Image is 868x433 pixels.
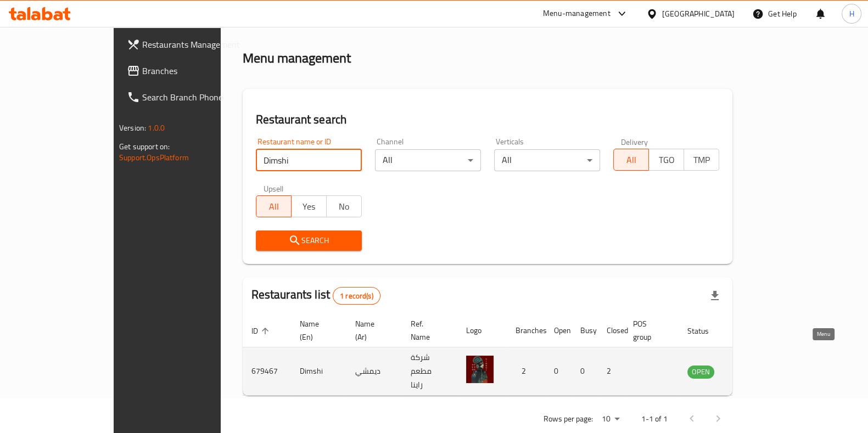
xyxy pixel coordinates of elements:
[355,317,389,344] span: Name (Ar)
[118,58,259,84] a: Branches
[333,291,380,301] span: 1 record(s)
[375,149,481,171] div: All
[572,314,598,347] th: Busy
[243,314,774,396] table: enhanced table
[687,324,723,338] span: Status
[300,317,333,344] span: Name (En)
[261,199,287,215] span: All
[291,347,346,396] td: Dimshi
[142,64,250,77] span: Branches
[598,314,624,347] th: Closed
[688,152,715,168] span: TMP
[290,14,363,27] span: Menu management
[572,347,598,396] td: 0
[457,314,507,347] th: Logo
[256,230,362,251] button: Search
[662,8,735,20] div: [GEOGRAPHIC_DATA]
[346,347,402,396] td: ديمشي
[243,14,278,27] a: Home
[265,234,353,248] span: Search
[597,411,624,428] div: Rows per page:
[633,317,665,344] span: POS group
[291,195,327,217] button: Yes
[256,149,362,171] input: Search for restaurant name or ID..
[256,195,292,217] button: All
[849,8,854,20] span: H
[118,31,259,58] a: Restaurants Management
[119,139,170,154] span: Get support on:
[282,14,286,27] li: /
[118,84,259,110] a: Search Branch Phone
[243,347,291,396] td: 679467
[507,314,545,347] th: Branches
[702,283,728,309] div: Export file
[251,324,272,338] span: ID
[653,152,680,168] span: TGO
[331,199,357,215] span: No
[544,412,593,426] p: Rows per page:
[411,317,444,344] span: Ref. Name
[687,365,714,379] div: OPEN
[264,184,284,192] label: Upsell
[142,38,250,51] span: Restaurants Management
[119,150,189,165] a: Support.OpsPlatform
[543,7,611,20] div: Menu-management
[251,286,380,305] h2: Restaurants list
[641,412,668,426] p: 1-1 of 1
[256,111,719,128] h2: Restaurant search
[494,149,600,171] div: All
[613,149,649,171] button: All
[507,347,545,396] td: 2
[648,149,684,171] button: TGO
[684,149,719,171] button: TMP
[119,121,146,135] span: Version:
[142,91,250,104] span: Search Branch Phone
[621,138,648,145] label: Delivery
[466,356,494,383] img: Dimshi
[243,49,351,67] h2: Menu management
[687,365,714,378] span: OPEN
[618,152,645,168] span: All
[402,347,457,396] td: شركة مطعم راينا
[148,121,165,135] span: 1.0.0
[333,287,380,305] div: Total records count
[326,195,362,217] button: No
[545,314,572,347] th: Open
[545,347,572,396] td: 0
[598,347,624,396] td: 2
[296,199,322,215] span: Yes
